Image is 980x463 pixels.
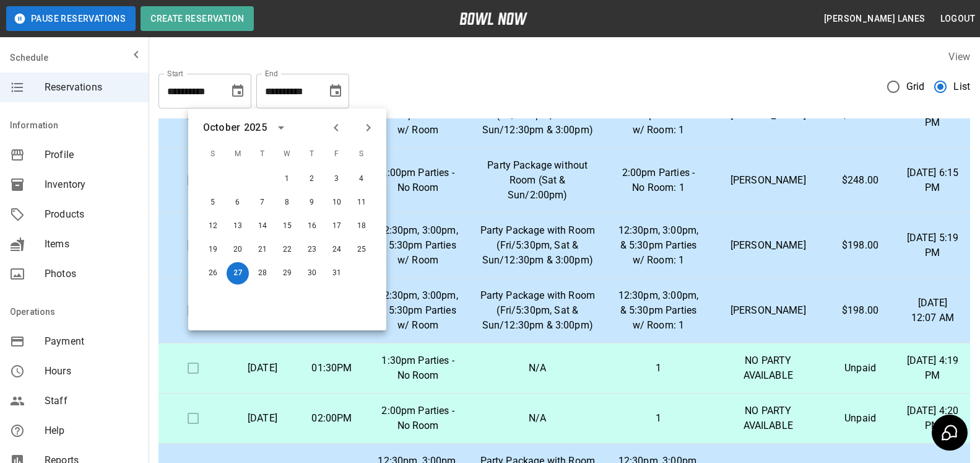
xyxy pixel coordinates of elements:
p: 01:30PM [307,361,357,376]
button: Oct 30, 2025 [301,262,323,284]
p: Unpaid [835,361,885,376]
span: Payment [45,334,139,349]
button: Choose date, selected date is Oct 27, 2025 [323,79,348,104]
p: [PERSON_NAME] [721,238,815,253]
p: 12:30pm, 3:00pm, & 5:30pm Parties w/ Room [376,223,459,268]
button: Oct 3, 2025 [326,168,348,190]
button: Oct 7, 2025 [251,192,274,214]
p: [PERSON_NAME] [721,173,815,188]
span: T [301,142,323,167]
button: Oct 14, 2025 [251,215,274,237]
button: Create Reservation [141,6,254,31]
button: Oct 6, 2025 [227,192,249,214]
button: Oct 19, 2025 [202,239,224,261]
p: [DATE] [238,411,287,426]
p: 12:30pm, 3:00pm, & 5:30pm Parties w/ Room [376,288,459,333]
button: Oct 31, 2025 [326,262,348,284]
span: Items [45,237,139,252]
button: Oct 5, 2025 [202,192,224,214]
button: Oct 23, 2025 [301,239,323,261]
button: Oct 12, 2025 [202,215,224,237]
span: Photos [45,267,139,281]
p: NO PARTY AVAILABLE [721,403,815,433]
img: logo [459,12,527,25]
button: Oct 8, 2025 [276,192,298,214]
p: [DATE] 5:19 PM [905,231,960,260]
button: Oct 21, 2025 [251,239,274,261]
button: Oct 22, 2025 [276,239,298,261]
span: Inventory [45,177,139,192]
p: [DATE] 6:15 PM [905,165,960,195]
p: 1 [615,411,701,426]
p: 2:00pm Parties - No Room [376,403,459,433]
p: [DATE] 4:20 PM [905,403,960,433]
span: Reservations [45,80,139,95]
span: Staff [45,394,139,408]
button: Oct 10, 2025 [326,192,348,214]
p: [DATE] [238,361,287,376]
button: Oct 15, 2025 [276,215,298,237]
p: 1 [615,361,701,376]
button: Pause Reservations [6,6,136,31]
button: Previous month [326,117,347,138]
p: N/A [479,411,596,426]
span: Grid [906,79,925,94]
p: NO PARTY AVAILABLE [721,353,815,383]
span: S [350,142,373,167]
p: 02:00PM [307,411,357,426]
p: [PERSON_NAME] [721,303,815,318]
p: Party Package with Room (Fri/5:30pm, Sat & Sun/12:30pm & 3:00pm) [479,223,596,268]
button: calendar view is open, switch to year view [271,117,292,138]
button: Oct 11, 2025 [350,192,373,214]
button: Logout [935,7,980,30]
button: Oct 18, 2025 [350,215,373,237]
button: Oct 25, 2025 [350,239,373,261]
label: View [948,51,970,63]
p: Party Package with Room (Fri/5:30pm, Sat & Sun/12:30pm & 3:00pm) [479,288,596,333]
p: 2:00pm Parties - No Room: 1 [615,165,701,195]
span: Help [45,423,139,438]
span: W [276,142,298,167]
p: Party Package without Room (Sat & Sun/2:00pm) [479,158,596,203]
button: [PERSON_NAME] Lanes [819,7,930,30]
button: Oct 27, 2025 [227,262,249,284]
button: Oct 9, 2025 [301,192,323,214]
button: Oct 4, 2025 [350,168,373,190]
button: Oct 28, 2025 [251,262,274,284]
span: S [202,142,224,167]
p: $248.00 [835,173,885,188]
button: Choose date, selected date is Sep 27, 2025 [225,79,250,104]
span: Products [45,207,139,222]
p: 12:30pm, 3:00pm, & 5:30pm Parties w/ Room: 1 [615,288,701,333]
button: Oct 29, 2025 [276,262,298,284]
button: Oct 13, 2025 [227,215,249,237]
button: Next month [358,117,379,138]
button: Oct 20, 2025 [227,239,249,261]
p: N/A [479,361,596,376]
button: Oct 1, 2025 [276,168,298,190]
p: $198.00 [835,303,885,318]
div: October [203,120,240,135]
button: Oct 17, 2025 [326,215,348,237]
p: 1:30pm Parties - No Room [376,353,459,383]
div: 2025 [244,120,267,135]
button: Oct 26, 2025 [202,262,224,284]
button: Oct 2, 2025 [301,168,323,190]
button: Oct 16, 2025 [301,215,323,237]
p: 2:00pm Parties - No Room [376,165,459,195]
span: Hours [45,364,139,379]
p: 12:30pm, 3:00pm, & 5:30pm Parties w/ Room: 1 [615,223,701,268]
span: T [251,142,274,167]
span: F [326,142,348,167]
p: $198.00 [835,238,885,253]
p: [DATE] 4:19 PM [905,353,960,383]
p: Unpaid [835,411,885,426]
span: List [953,79,970,94]
p: [DATE] 12:07 AM [905,296,960,325]
button: Oct 24, 2025 [326,239,348,261]
span: Profile [45,148,139,162]
span: M [227,142,249,167]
